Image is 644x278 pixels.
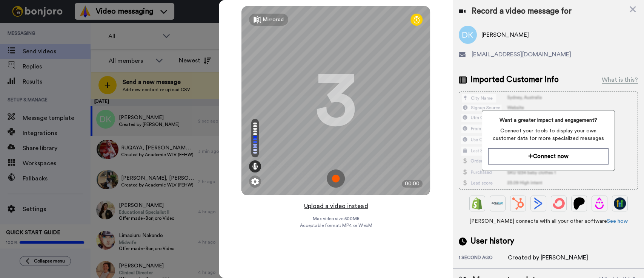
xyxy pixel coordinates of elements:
img: Patreon [573,197,585,210]
img: GoHighLevel [614,197,626,210]
span: [PERSON_NAME] connects with all your other software [459,217,638,225]
button: Connect now [488,148,609,165]
a: See how [607,219,628,224]
div: 00:00 [402,180,423,188]
span: Acceptable format: MP4 or WebM [300,222,372,228]
div: What is this? [602,75,638,84]
img: Ontraport [492,197,504,210]
img: Drip [593,197,606,210]
img: Shopify [471,197,483,210]
img: ic_record_start.svg [327,169,345,188]
span: Want a greater impact and engagement? [488,116,609,124]
span: [EMAIL_ADDRESS][DOMAIN_NAME] [472,50,571,59]
img: Hubspot [512,197,524,210]
span: Connect your tools to display your own customer data for more specialized messages [488,127,609,142]
span: User history [470,236,514,247]
div: 1 second ago [459,255,508,262]
span: Max video size: 500 MB [312,216,359,222]
span: Imported Customer Info [470,74,559,85]
img: ConvertKit [553,197,565,210]
button: Upload a video instead [302,201,370,211]
div: 3 [315,72,357,129]
img: ActiveCampaign [532,197,544,210]
img: ic_gear.svg [251,178,259,185]
div: Created by [PERSON_NAME] [508,253,588,262]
